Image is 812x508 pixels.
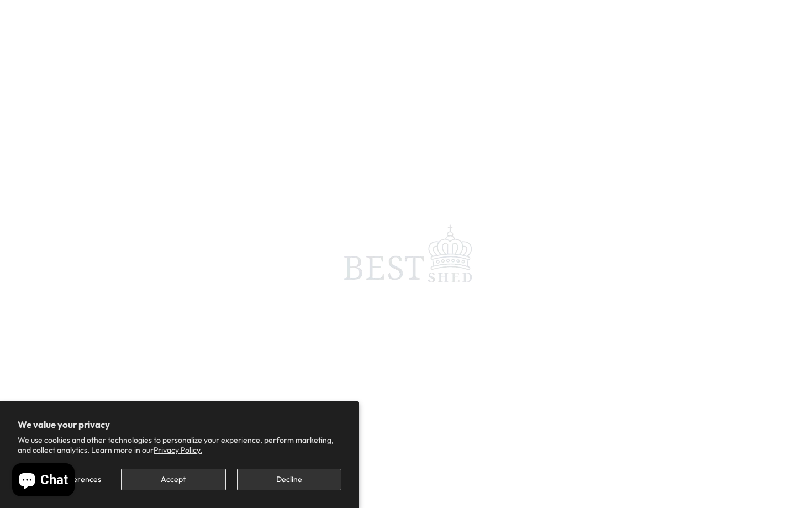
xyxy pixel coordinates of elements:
button: Decline [237,469,341,490]
h2: We value your privacy [18,419,341,430]
p: We use cookies and other technologies to personalize your experience, perform marketing, and coll... [18,435,341,455]
inbox-online-store-chat: Shopify online store chat [9,463,78,499]
button: Accept [121,469,225,490]
a: Privacy Policy. [154,445,202,455]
